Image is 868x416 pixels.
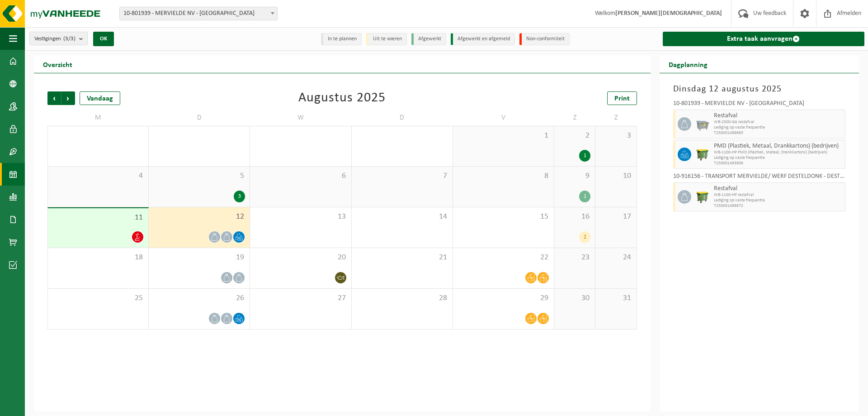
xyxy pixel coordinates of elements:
[660,55,717,73] h2: Dagplanning
[255,171,346,181] span: 6
[595,110,637,126] td: Z
[153,212,245,222] span: 12
[255,212,346,222] span: 13
[52,131,144,141] span: 28
[600,131,632,141] span: 3
[714,150,843,155] span: WB-1100-HP PMD (Plastiek, Metaal, Drankkartons) (bedrijven)
[559,131,590,141] span: 2
[366,33,407,45] li: Uit te voeren
[607,91,637,105] a: Print
[34,32,75,46] span: Vestigingen
[52,171,144,181] span: 4
[600,212,632,222] span: 17
[63,36,75,42] count: (3/3)
[714,125,843,130] span: Lediging op vaste frequentie
[714,155,843,161] span: Lediging op vaste frequentie
[356,293,448,303] span: 28
[80,91,120,105] div: Vandaag
[696,117,709,131] img: WB-2500-GAL-GY-01
[255,293,346,303] span: 27
[458,131,549,141] span: 1
[47,91,61,105] span: Vorige
[696,148,709,161] img: WB-1100-HPE-GN-50
[321,33,362,45] li: In te plannen
[458,253,549,263] span: 22
[579,191,590,202] div: 1
[119,7,278,20] span: 10-801939 - MERVIELDE NV - EVERGEM
[356,212,448,222] span: 14
[255,131,346,141] span: 30
[714,185,843,192] span: Restafval
[600,293,632,303] span: 31
[714,203,843,209] span: T250001498672
[458,212,549,222] span: 15
[559,293,590,303] span: 30
[250,110,351,126] td: W
[356,171,448,181] span: 7
[52,253,144,263] span: 18
[600,253,632,263] span: 24
[356,131,448,141] span: 31
[559,212,590,222] span: 16
[61,91,75,105] span: Volgende
[29,32,88,45] button: Vestigingen(3/3)
[47,110,149,126] td: M
[234,191,245,202] div: 3
[255,253,346,263] span: 20
[614,95,630,102] span: Print
[696,190,709,204] img: WB-1100-HPE-GN-50
[559,253,590,263] span: 23
[714,143,843,150] span: PMD (Plastiek, Metaal, Drankkartons) (bedrijven)
[714,112,843,120] span: Restafval
[149,110,250,126] td: D
[714,161,843,166] span: T250001493906
[153,293,245,303] span: 26
[579,150,590,162] div: 1
[93,32,114,46] button: OK
[663,32,864,46] a: Extra taak aanvragen
[453,110,554,126] td: V
[120,7,277,20] span: 10-801939 - MERVIELDE NV - EVERGEM
[458,171,549,181] span: 8
[153,171,245,181] span: 5
[52,293,144,303] span: 25
[673,82,845,96] h3: Dinsdag 12 augustus 2025
[519,33,570,45] li: Non-conformiteit
[714,120,843,125] span: WB-2500-GA restafval
[615,10,722,17] strong: [PERSON_NAME][DEMOGRAPHIC_DATA]
[153,131,245,141] span: 29
[458,293,549,303] span: 29
[714,198,843,203] span: Lediging op vaste frequentie
[714,130,843,136] span: T250001498665
[52,213,144,223] span: 11
[411,33,446,45] li: Afgewerkt
[600,171,632,181] span: 10
[356,253,448,263] span: 21
[579,231,590,243] div: 2
[559,171,590,181] span: 9
[298,91,386,105] div: Augustus 2025
[352,110,453,126] td: D
[554,110,595,126] td: Z
[673,173,845,182] div: 10-916156 - TRANSPORT MERVIELDE/ WERF DESTELDONK - DESTELDONK
[673,100,845,110] div: 10-801939 - MERVIELDE NV - [GEOGRAPHIC_DATA]
[153,253,245,263] span: 19
[714,192,843,198] span: WB-1100-HP restafval
[34,55,81,73] h2: Overzicht
[451,33,515,45] li: Afgewerkt en afgemeld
